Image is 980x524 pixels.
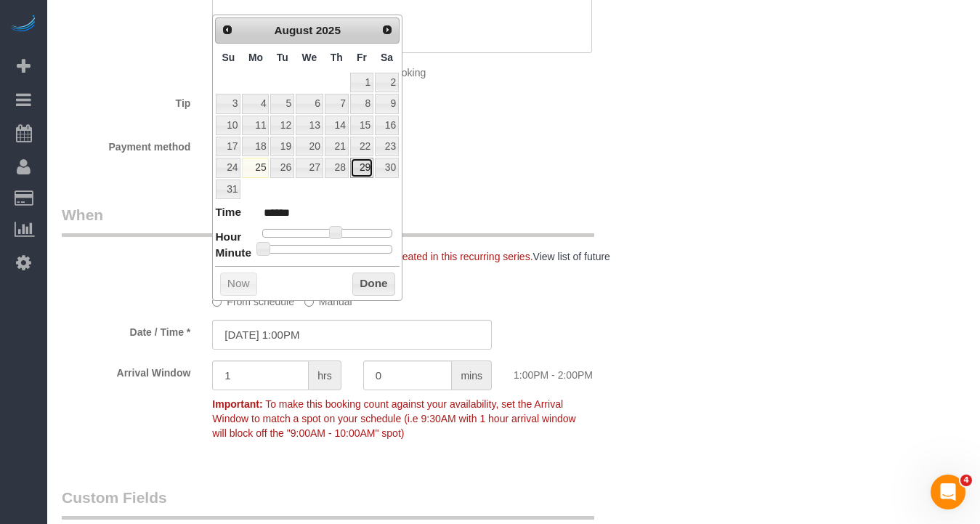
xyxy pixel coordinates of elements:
[220,273,257,296] button: Now
[296,137,323,156] a: 20
[215,229,241,247] dt: Hour
[215,245,251,263] dt: Minute
[350,73,373,92] a: 1
[270,94,293,113] a: 5
[217,20,238,40] a: Prev
[242,137,269,156] a: 18
[9,15,38,35] img: Automaid Logo
[350,137,373,156] a: 22
[309,360,341,390] span: hrs
[302,52,317,63] span: Wednesday
[375,137,399,156] a: 23
[270,137,293,156] a: 19
[216,158,240,177] a: 24
[212,251,610,277] a: View list of future bookings
[51,134,201,154] label: Payment method
[331,52,343,63] span: Thursday
[377,20,397,40] a: Next
[242,158,269,177] a: 25
[222,24,233,36] span: Prev
[357,52,367,63] span: Friday
[304,297,314,307] input: Manual
[296,94,323,113] a: 6
[296,158,323,177] a: 27
[325,94,349,113] a: 7
[62,204,594,237] legend: When
[215,204,241,222] dt: Time
[242,116,269,135] a: 11
[212,398,575,439] span: To make this booking count against your availability, set the Arrival Window to match a spot on y...
[350,94,373,113] a: 8
[381,52,393,63] span: Saturday
[51,360,201,380] label: Arrival Window
[325,116,349,135] a: 14
[51,91,201,110] label: Tip
[212,320,492,350] input: MM/DD/YYYY HH:MM
[242,94,269,113] a: 4
[216,94,240,113] a: 3
[274,24,312,36] span: August
[216,137,240,156] a: 17
[325,137,349,156] a: 21
[212,398,262,410] strong: Important:
[222,52,235,63] span: Sunday
[375,116,399,135] a: 16
[352,273,395,296] button: Done
[212,297,222,307] input: From schedule
[216,116,240,135] a: 10
[350,158,373,177] a: 29
[960,475,972,486] span: 4
[201,249,653,278] div: There are already future bookings created in this recurring series.
[248,52,263,63] span: Monday
[325,158,349,177] a: 28
[381,24,393,36] span: Next
[452,360,492,390] span: mins
[375,73,399,92] a: 2
[62,487,594,520] legend: Custom Fields
[375,158,399,177] a: 30
[931,475,965,509] iframe: Intercom live chat
[316,24,341,36] span: 2025
[350,116,373,135] a: 15
[375,94,399,113] a: 9
[270,158,293,177] a: 26
[503,360,653,382] div: 1:00PM - 2:00PM
[296,116,323,135] a: 13
[270,116,293,135] a: 12
[277,52,288,63] span: Tuesday
[216,180,240,199] a: 31
[51,320,201,339] label: Date / Time *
